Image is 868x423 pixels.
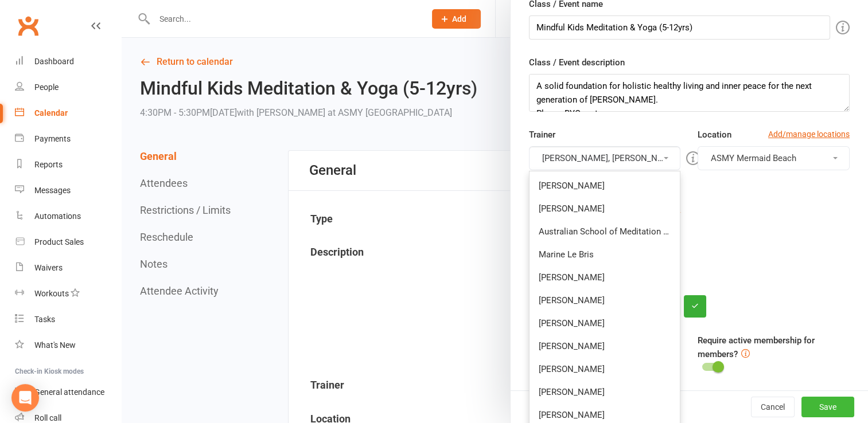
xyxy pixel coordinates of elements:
button: [PERSON_NAME], [PERSON_NAME] [529,146,681,170]
input: Enter event name [529,15,830,40]
a: What's New [15,332,121,358]
a: Dashboard [15,49,121,75]
div: People [34,83,59,92]
div: Tasks [34,315,55,324]
div: Workouts [34,289,69,298]
label: Require active membership for members? [698,335,815,359]
a: People [15,75,121,100]
span: ASMY Mermaid Beach [711,153,796,163]
div: Roll call [34,413,61,422]
a: [PERSON_NAME] [530,289,680,312]
button: ASMY Mermaid Beach [698,146,850,170]
label: Class / Event description [529,56,625,69]
a: Reports [15,152,121,178]
a: General attendance kiosk mode [15,379,121,405]
a: Tasks [15,307,121,332]
a: Add/manage locations [768,128,850,140]
a: Marine Le Bris [530,243,680,266]
a: [PERSON_NAME] [530,174,680,197]
a: Workouts [15,281,121,307]
a: Product Sales [15,229,121,255]
a: Payments [15,126,121,152]
button: Save [801,397,854,417]
a: [PERSON_NAME] [530,381,680,404]
a: [PERSON_NAME] [530,266,680,289]
div: Messages [34,186,71,195]
div: Dashboard [34,57,74,66]
div: Product Sales [34,237,84,246]
div: Waivers [34,263,63,272]
label: Location [698,128,731,142]
div: Payments [34,134,71,143]
div: Automations [34,211,81,221]
label: Trainer [529,128,555,142]
button: Cancel [751,397,795,417]
div: General attendance [34,387,104,397]
div: Open Intercom Messenger [11,384,39,412]
div: What's New [34,340,76,350]
a: [PERSON_NAME] [530,312,680,335]
div: Calendar [34,108,68,117]
a: Australian School of Meditation & Yoga [GEOGRAPHIC_DATA] [530,220,680,243]
a: Automations [15,203,121,229]
div: Reports [34,160,63,169]
a: Clubworx [14,11,42,40]
a: Waivers [15,255,121,281]
a: Calendar [15,100,121,126]
a: [PERSON_NAME] [530,358,680,381]
a: [PERSON_NAME] [530,197,680,220]
a: [PERSON_NAME] [530,335,680,358]
a: Messages [15,178,121,203]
